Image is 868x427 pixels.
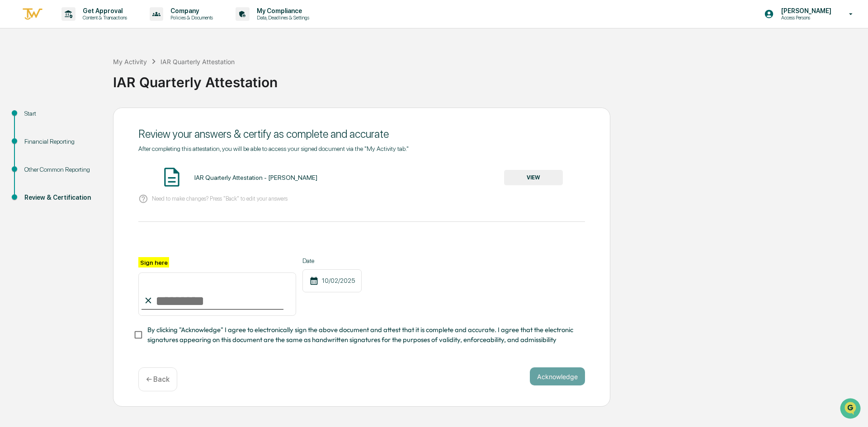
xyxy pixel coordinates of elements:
img: Document Icon [160,166,183,188]
p: Access Persons [774,14,836,21]
span: By clicking "Acknowledge" I agree to electronically sign the above document and attest that it is... [147,325,578,345]
label: Sign here [138,257,169,267]
a: 🔎Data Lookup [5,127,61,144]
p: Need to make changes? Press "Back" to edit your answers [152,195,288,202]
p: Data, Deadlines & Settings [250,14,314,21]
iframe: Open customer support [839,397,863,422]
div: IAR Quarterly Attestation - [PERSON_NAME] [194,174,317,181]
button: Start new chat [154,72,165,83]
p: My Compliance [250,7,314,14]
p: ← Back [146,375,170,384]
div: 🔎 [9,132,16,139]
div: Review your answers & certify as complete and accurate [138,127,585,141]
img: logo [22,7,43,22]
img: 1746055101610-c473b297-6a78-478c-a979-82029cc54cd1 [9,69,25,85]
div: Start new chat [31,69,148,78]
a: Powered byPylon [64,153,109,160]
label: Date [302,257,362,264]
div: 🖐️ [9,115,16,122]
span: Data Lookup [18,131,57,140]
div: We're offline, we'll be back soon [31,78,118,85]
div: 10/02/2025 [302,269,362,292]
p: Content & Transactions [75,14,132,21]
div: My Activity [113,58,147,66]
div: Review & Certification [24,193,99,202]
p: Company [163,7,217,14]
a: 🖐️Preclearance [5,110,62,127]
div: Other Common Reporting [24,165,99,174]
span: Pylon [90,153,109,160]
div: Financial Reporting [24,137,99,146]
p: How can we help? [9,19,165,33]
p: Policies & Documents [163,14,217,21]
div: 🗄️ [66,115,73,122]
a: 🗄️Attestations [62,110,116,127]
p: [PERSON_NAME] [774,7,836,14]
span: After completing this attestation, you will be able to access your signed document via the "My Ac... [138,145,409,152]
div: Start [24,109,99,118]
div: IAR Quarterly Attestation [160,58,235,66]
span: Attestations [75,114,112,123]
span: Preclearance [18,114,58,123]
button: Acknowledge [530,367,585,385]
button: VIEW [504,170,563,185]
p: Get Approval [75,7,132,14]
div: IAR Quarterly Attestation [113,67,863,90]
